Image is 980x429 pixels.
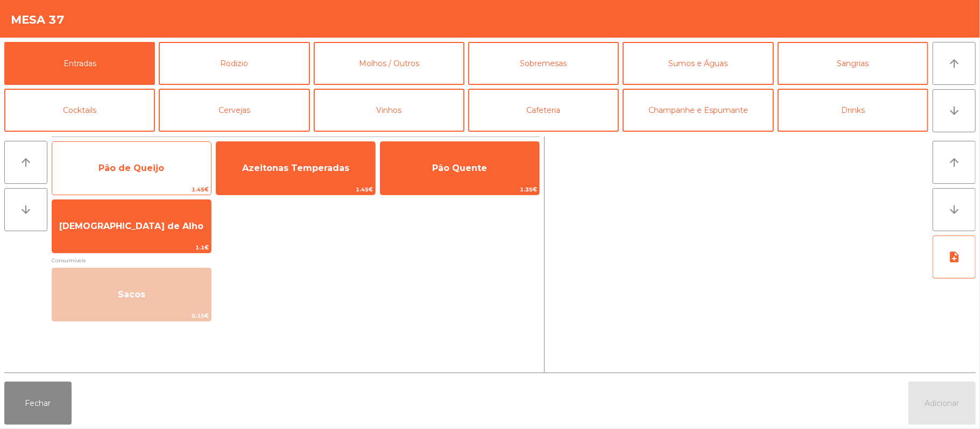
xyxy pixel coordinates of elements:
[778,42,928,85] button: Sangrias
[59,221,203,231] span: [DEMOGRAPHIC_DATA] de Alho
[623,89,773,132] button: Champanhe e Espumante
[216,184,375,195] span: 1.45€
[314,42,464,85] button: Molhos / Outros
[778,89,928,132] button: Drinks
[4,382,72,425] button: Fechar
[19,203,32,216] i: arrow_downward
[380,184,539,195] span: 1.35€
[933,141,976,184] button: arrow_upward
[948,156,961,169] i: arrow_upward
[52,311,211,321] span: 0.15€
[314,89,464,132] button: Vinhos
[52,255,540,266] span: Consumiveis
[4,141,47,184] button: arrow_upward
[4,42,155,85] button: Entradas
[933,89,976,132] button: arrow_downward
[948,251,961,263] i: note_add
[52,242,211,253] span: 1.1€
[933,42,976,85] button: arrow_upward
[242,163,349,173] span: Azeitonas Temperadas
[468,89,619,132] button: Cafeteria
[948,104,961,117] i: arrow_downward
[432,163,487,173] span: Pão Quente
[52,184,211,195] span: 1.45€
[933,188,976,231] button: arrow_downward
[19,156,32,169] i: arrow_upward
[948,57,961,70] i: arrow_upward
[118,289,145,299] span: Sacos
[159,89,309,132] button: Cervejas
[159,42,309,85] button: Rodizio
[98,163,164,173] span: Pão de Queijo
[4,188,47,231] button: arrow_downward
[623,42,773,85] button: Sumos e Águas
[468,42,619,85] button: Sobremesas
[11,12,65,28] h4: Mesa 37
[4,89,155,132] button: Cocktails
[948,203,961,216] i: arrow_downward
[933,235,976,278] button: note_add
